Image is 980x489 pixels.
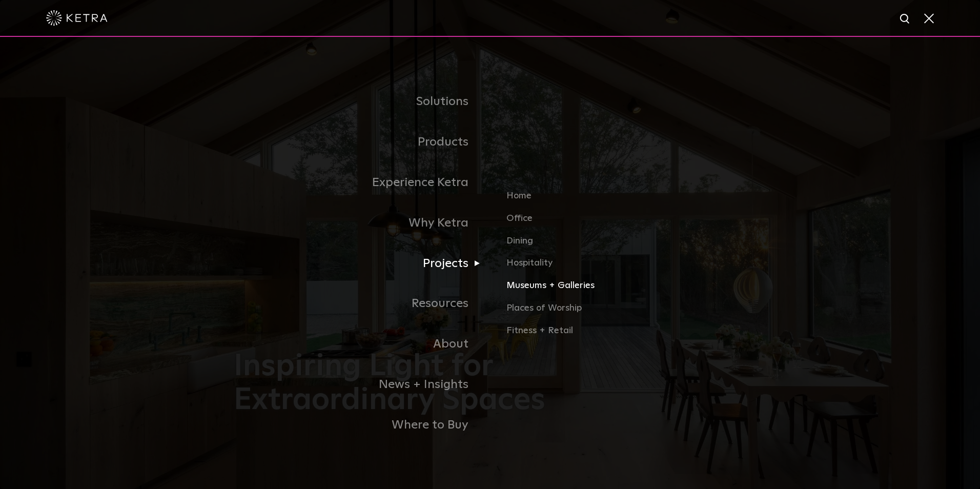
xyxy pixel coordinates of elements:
div: Navigation Menu [234,81,746,445]
a: Why Ketra [234,203,490,243]
a: Fitness + Retail [506,323,746,338]
img: ketra-logo-2019-white [46,10,108,26]
a: Office [506,211,746,234]
a: Home [506,189,746,211]
a: Where to Buy [234,405,490,445]
img: search icon [899,13,912,26]
a: Places of Worship [506,301,746,323]
a: Museums + Galleries [506,278,746,301]
a: Projects [234,243,490,284]
a: Products [234,122,490,162]
a: Experience Ketra [234,162,490,203]
a: Resources [234,283,490,324]
a: Dining [506,234,746,256]
a: About [234,324,490,364]
a: Hospitality [506,256,746,279]
a: News + Insights [234,364,490,405]
a: Solutions [234,81,490,122]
